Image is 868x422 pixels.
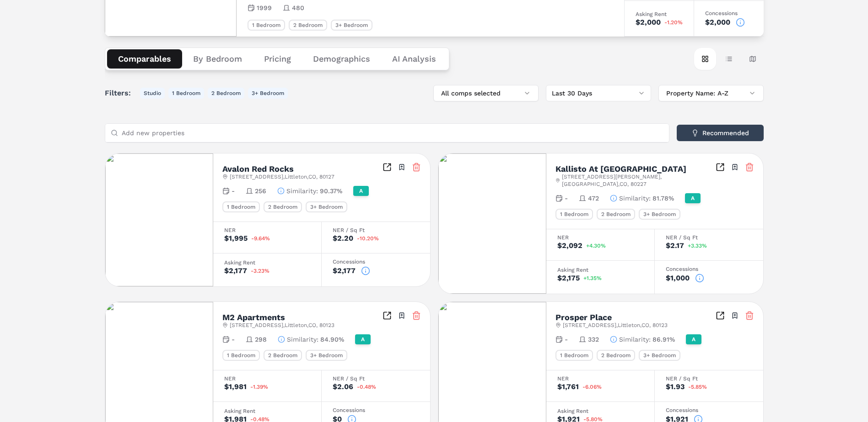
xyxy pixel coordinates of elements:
button: Recommended [677,125,764,141]
a: Inspect Comparables [383,311,392,320]
a: Inspect Comparables [716,311,725,320]
div: $1,000 [666,274,690,282]
span: [STREET_ADDRESS] , Littleton , CO , 80123 [563,322,668,329]
span: [STREET_ADDRESS][PERSON_NAME] , [GEOGRAPHIC_DATA] , CO , 80227 [562,173,716,188]
span: -0.48% [250,417,270,422]
button: 3+ Bedroom [248,88,288,99]
div: $2,000 [636,19,661,26]
button: Demographics [302,49,381,69]
h2: Avalon Red Rocks [222,165,294,173]
h2: M2 Apartments [222,313,285,322]
div: $1,995 [224,235,248,242]
span: - [232,335,235,344]
button: Pricing [253,49,302,69]
div: 2 Bedroom [289,20,327,31]
span: -3.23% [251,268,270,274]
span: +1.35% [583,275,602,281]
a: Inspect Comparables [383,163,392,172]
div: $1,761 [557,383,579,390]
div: Asking Rent [557,408,643,414]
div: NER / Sq Ft [333,376,419,381]
div: NER [557,235,643,240]
div: 3+ Bedroom [306,350,347,361]
span: Similarity : [286,186,318,195]
input: Add new properties [122,124,663,142]
span: Similarity : [287,335,318,344]
span: 86.91% [652,335,675,344]
span: +4.30% [586,243,606,248]
span: -10.20% [357,236,379,241]
div: Concessions [705,11,753,16]
div: $2,092 [557,242,582,249]
div: $2,177 [333,267,356,274]
span: - [565,335,568,344]
div: 3+ Bedroom [331,20,372,31]
span: -5.85% [688,384,707,390]
div: NER / Sq Ft [333,227,419,233]
div: A [353,186,369,196]
span: -1.39% [250,384,268,390]
button: Property Name: A-Z [658,85,764,101]
button: Studio [140,88,165,99]
div: Asking Rent [224,260,310,265]
span: -6.06% [582,384,602,390]
div: 1 Bedroom [222,350,260,361]
div: $2.17 [666,242,684,249]
span: Filters: [105,88,136,99]
span: +3.33% [688,243,707,248]
div: NER / Sq Ft [666,235,752,240]
span: 81.78% [652,194,674,203]
div: NER [557,376,643,381]
span: Similarity : [619,335,651,344]
div: 2 Bedroom [597,209,635,220]
div: A [355,334,371,344]
span: -1.20% [664,20,683,25]
button: By Bedroom [182,49,253,69]
h2: Kallisto At [GEOGRAPHIC_DATA] [555,165,686,173]
div: 2 Bedroom [264,201,302,212]
div: Concessions [666,266,752,272]
div: 1 Bedroom [555,350,593,361]
span: 1999 [257,3,272,12]
button: Comparables [107,49,182,69]
span: 84.90% [320,335,344,344]
span: 480 [292,3,304,12]
span: - [232,186,235,195]
span: -0.48% [357,384,376,390]
div: NER [224,227,310,233]
span: 332 [588,335,599,344]
span: [STREET_ADDRESS] , Littleton , CO , 80123 [230,322,334,329]
span: 256 [255,186,266,195]
div: $1,981 [224,383,247,390]
div: A [685,193,701,203]
button: All comps selected [433,85,539,101]
div: 1 Bedroom [222,201,260,212]
div: Asking Rent [224,408,310,414]
div: A [686,334,701,344]
a: Inspect Comparables [716,163,725,172]
div: NER [224,376,310,381]
div: Concessions [333,407,419,413]
div: 1 Bedroom [248,20,285,31]
span: -5.80% [583,417,603,422]
span: 298 [255,335,267,344]
button: AI Analysis [381,49,447,69]
button: 1 Bedroom [168,88,204,99]
div: 2 Bedroom [264,350,302,361]
span: [STREET_ADDRESS] , Littleton , CO , 80127 [230,173,334,180]
div: $2.20 [333,235,353,242]
div: $2,175 [557,274,580,282]
span: 472 [588,194,599,203]
h2: Prosper Place [555,313,612,322]
div: Concessions [666,407,752,413]
div: 1 Bedroom [555,209,593,220]
div: Concessions [333,259,419,264]
div: NER / Sq Ft [666,376,752,381]
div: Asking Rent [557,267,643,273]
span: 90.37% [320,186,342,195]
div: 3+ Bedroom [639,350,680,361]
div: 2 Bedroom [597,350,635,361]
div: 3+ Bedroom [639,209,680,220]
button: 2 Bedroom [208,88,244,99]
div: $2,177 [224,267,247,274]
